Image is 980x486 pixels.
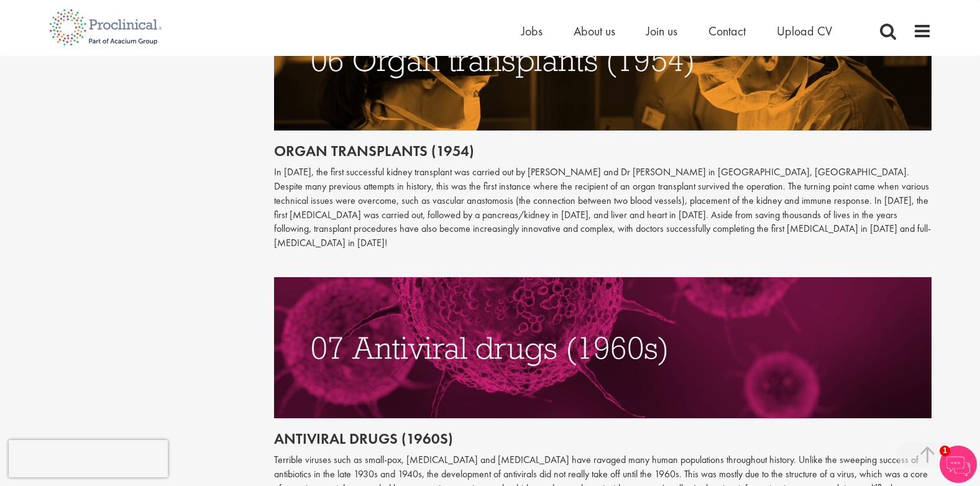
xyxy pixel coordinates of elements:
[274,143,932,159] h2: Organ transplants (1954)
[777,23,832,39] a: Upload CV
[274,165,932,250] p: In [DATE], the first successful kidney transplant was carried out by [PERSON_NAME] and Dr [PERSON...
[274,429,453,448] span: Antiviral drugs (1960s)
[9,440,168,477] iframe: reCAPTCHA
[708,23,746,39] a: Contact
[940,446,950,456] span: 1
[646,23,677,39] a: Join us
[940,446,977,483] img: Chatbot
[521,23,543,39] a: Jobs
[574,23,615,39] a: About us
